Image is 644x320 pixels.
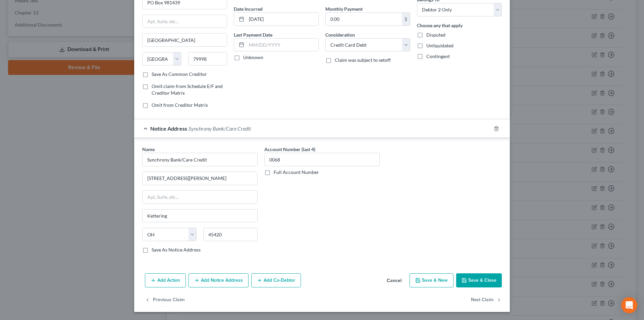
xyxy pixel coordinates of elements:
input: 0.00 [326,13,402,26]
span: Contingent [426,53,450,59]
label: Save As Notice Address [152,246,201,253]
label: Choose any that apply [417,22,463,29]
label: Save As Common Creditor [152,71,207,78]
span: Omit from Creditor Matrix [152,102,208,108]
span: Name [142,146,155,152]
label: Date Incurred [234,5,263,12]
div: Open Intercom Messenger [621,297,637,313]
span: Synchrony Bank/Care Credit [189,125,251,132]
input: Enter zip.. [203,228,258,241]
label: Unknown [243,54,263,61]
label: Account Number (last 4) [264,146,315,153]
label: Monthly Payment [325,5,363,12]
span: Claim was subject to setoff [335,57,391,63]
span: Disputed [426,32,445,38]
input: Enter zip... [188,52,227,65]
button: Next Claim [471,293,502,307]
input: Apt, Suite, etc... [143,191,257,203]
button: Add Co-Debtor [251,273,301,287]
button: Previous Claim [145,293,185,307]
div: $ [402,13,410,26]
button: Save & Close [456,273,502,287]
input: Apt, Suite, etc... [143,15,227,28]
span: Omit claim from Schedule E/F and Creditor Matrix [152,83,223,96]
input: MM/DD/YYYY [247,13,318,26]
label: Last Payment Date [234,31,272,38]
span: Unliquidated [426,43,453,48]
input: Enter city... [143,34,227,46]
label: Full Account Number [274,169,319,176]
label: Consideration [325,31,355,38]
input: MM/DD/YYYY [247,39,318,51]
input: Enter city... [143,210,257,222]
button: Cancel [381,274,407,287]
input: XXXX [264,153,380,166]
button: Save & New [410,273,453,287]
button: Add Notice Address [189,273,249,287]
input: Enter address... [143,172,257,185]
input: Search by name... [142,153,258,166]
button: Add Action [145,273,186,287]
span: Notice Address [150,125,187,132]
